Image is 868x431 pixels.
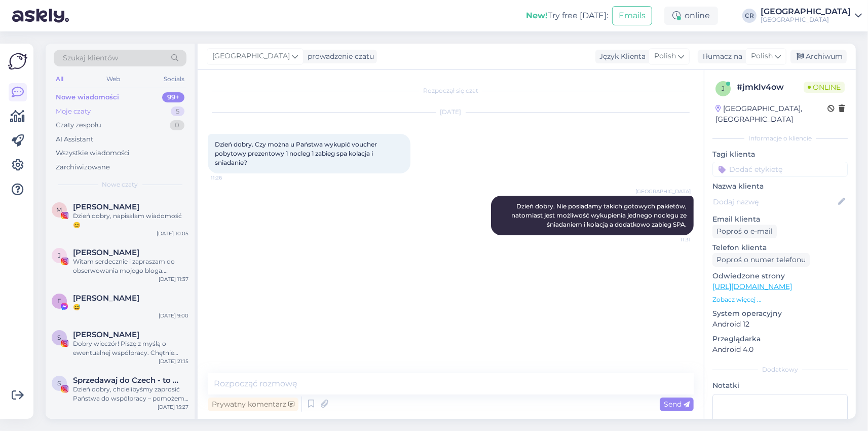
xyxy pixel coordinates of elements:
p: Android 4.0 [712,344,848,355]
div: Zarchiwizowane [56,162,110,172]
a: [URL][DOMAIN_NAME] [712,282,792,291]
span: Галина Попова [73,294,139,303]
span: Online [804,82,845,93]
div: Nowe wiadomości [56,92,119,102]
div: Moje czaty [56,106,91,117]
p: Nazwa klienta [712,181,848,192]
span: Szukaj klientów [63,53,118,63]
span: Nowe czaty [102,180,138,189]
div: Poproś o e-mail [712,225,777,238]
div: Dodatkowy [712,365,848,374]
div: AI Assistant [56,134,93,145]
span: Dzień dobry. Czy można u Państwa wykupić voucher pobytowy prezentowy 1 nocleg 1 zabieg spa kolacj... [215,140,379,166]
p: Email klienta [712,214,848,225]
div: 99+ [162,92,184,102]
input: Dodaj nazwę [713,196,836,207]
div: Web [105,73,123,86]
p: Zobacz więcej ... [712,295,848,304]
div: Socials [162,73,186,86]
div: # jmklv4ow [737,81,804,93]
p: Tagi klienta [712,149,848,160]
div: Poproś o numer telefonu [712,253,810,267]
a: [GEOGRAPHIC_DATA][GEOGRAPHIC_DATA] [761,8,862,24]
span: Monika Kowalewska [73,202,139,211]
span: Polish [654,51,676,62]
div: 0 [170,120,184,130]
p: Odwiedzone strony [712,271,848,281]
div: Prywatny komentarz [208,398,298,411]
div: Archiwum [790,50,847,63]
span: Polish [751,51,773,62]
span: M [57,206,62,213]
span: [GEOGRAPHIC_DATA] [212,51,290,62]
div: Dzień dobry, napisałam wiadomość 😊 [73,211,188,230]
span: 11:31 [653,236,691,243]
div: [GEOGRAPHIC_DATA] [761,16,851,24]
div: 😅 [73,303,188,312]
div: Dobry wieczór! Piszę z myślą o ewentualnej współpracy. Chętnie przygotuję materiały w ramach poby... [73,339,188,357]
p: System operacyjny [712,308,848,319]
div: Rozpoczął się czat [208,86,694,95]
div: Tłumacz na [698,51,742,62]
span: Sprzedawaj do Czech - to proste! [73,376,178,385]
p: Notatki [712,380,848,391]
input: Dodać etykietę [712,162,848,177]
div: [DATE] 15:27 [158,403,188,411]
div: online [664,7,718,25]
span: Send [664,400,690,409]
div: [GEOGRAPHIC_DATA], [GEOGRAPHIC_DATA] [715,103,827,125]
div: Wszystkie wiadomości [56,148,130,158]
div: Witam serdecznie i zapraszam do obserwowania mojego bloga. Obecnie posiadam ponad 22 tys. followe... [73,257,188,275]
div: Informacje o kliencie [712,134,848,143]
div: [DATE] 21:15 [159,357,188,365]
span: Dzień dobry. Nie posiadamy takich gotowych pakietów, natomiast jest możliwość wykupienia jednego ... [511,202,688,228]
div: Try free [DATE]: [526,10,608,22]
span: S [58,379,61,387]
p: Przeglądarka [712,334,848,344]
b: New! [526,11,548,20]
button: Emails [612,6,652,25]
div: Język Klienta [595,51,646,62]
span: [GEOGRAPHIC_DATA] [635,188,691,195]
div: [DATE] 11:37 [159,275,188,283]
span: Sylwia Tomczak [73,330,139,339]
span: 11:26 [211,174,249,182]
span: j [722,85,725,92]
div: [DATE] 9:00 [159,312,188,319]
span: Г [58,297,61,305]
div: prowadzenie czatu [304,51,374,62]
span: Joanna Wesołek [73,248,139,257]
span: J [58,252,61,259]
div: [DATE] [208,107,694,117]
p: Telefon klienta [712,242,848,253]
div: [GEOGRAPHIC_DATA] [761,8,851,16]
div: CR [742,9,757,23]
p: Android 12 [712,319,848,330]
div: [DATE] 10:05 [157,230,188,237]
span: S [58,334,61,341]
div: 5 [171,106,184,117]
div: Czaty zespołu [56,120,101,130]
img: Askly Logo [8,52,27,71]
div: All [54,73,65,86]
div: Dzień dobry, chcielibyśmy zaprosić Państwa do współpracy – pomożemy dotrzeć do czeskich i [DEMOGR... [73,385,188,403]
